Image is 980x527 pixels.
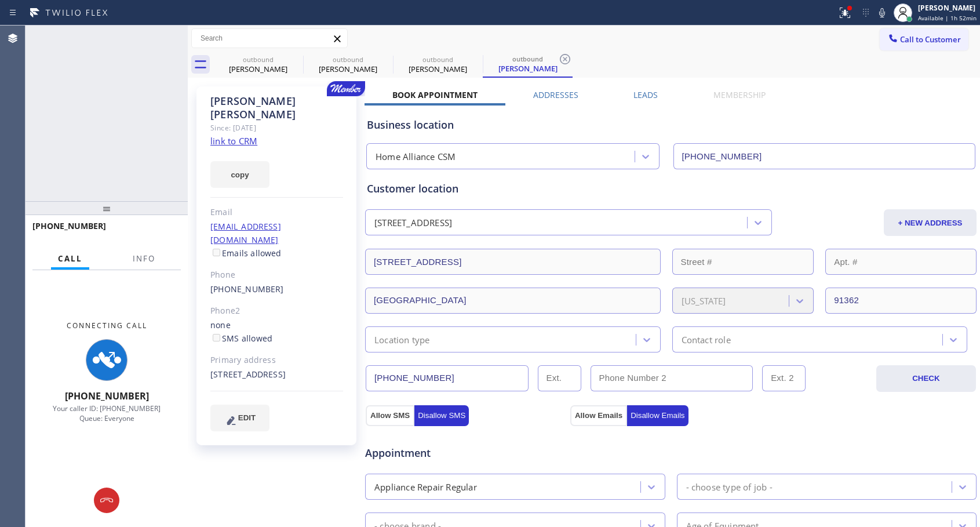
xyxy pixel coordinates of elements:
div: [STREET_ADDRESS] [210,368,343,381]
input: Phone Number 2 [591,365,753,391]
span: Connecting Call [67,321,147,330]
input: Emails allowed [213,249,220,256]
div: none [210,319,343,346]
div: Brenda Wasser [484,52,571,77]
span: Call [58,253,82,264]
a: [PHONE_NUMBER] [210,284,284,295]
div: Location type [374,333,430,346]
div: outbound [484,54,571,63]
button: Info [126,248,162,270]
button: Allow Emails [570,405,627,426]
button: Disallow Emails [627,405,688,426]
div: [PERSON_NAME] [394,64,482,74]
div: [PERSON_NAME] [304,64,392,74]
label: Addresses [533,89,578,100]
div: outbound [394,55,482,64]
label: SMS allowed [210,333,272,344]
input: City [365,288,661,314]
a: [EMAIL_ADDRESS][DOMAIN_NAME] [210,221,281,245]
input: Ext. 2 [762,365,806,391]
label: Membership [713,89,766,100]
div: Home Alliance CSM [376,150,456,163]
input: Street # [672,249,814,275]
div: Barbara Barnes [214,52,302,78]
input: Phone Number [673,143,976,169]
div: [PERSON_NAME] [214,64,302,74]
span: Available | 1h 52min [918,14,977,22]
input: Search [192,29,347,48]
label: Book Appointment [392,89,478,100]
button: Allow SMS [366,405,414,426]
div: - choose type of job - [686,480,773,493]
button: Disallow SMS [414,405,469,426]
div: [PERSON_NAME] [918,3,977,13]
div: outbound [304,55,392,64]
label: Leads [633,89,658,100]
input: SMS allowed [213,334,220,341]
div: Contact role [682,333,731,346]
span: EDIT [238,413,256,422]
button: Mute [874,5,890,21]
span: Call to Customer [900,34,961,45]
span: Appointment [365,445,567,461]
input: Phone Number [366,365,529,391]
div: Customer location [367,181,975,197]
label: Emails allowed [210,248,282,259]
div: Phone2 [210,304,343,318]
button: CHECK [876,365,976,392]
div: Business location [367,117,975,133]
button: Hang up [94,488,119,513]
span: [PHONE_NUMBER] [65,390,149,402]
div: [PERSON_NAME] [PERSON_NAME] [210,95,343,121]
input: Apt. # [825,249,977,275]
div: Barbara Barnes [304,52,392,78]
div: Phone [210,268,343,282]
button: Call to Customer [880,28,968,50]
span: [PHONE_NUMBER] [32,220,106,231]
div: Appliance Repair Regular [374,480,477,493]
div: Since: [DATE] [210,121,343,135]
input: Address [365,249,661,275]
button: Call [51,248,89,270]
span: Your caller ID: [PHONE_NUMBER] Queue: Everyone [53,404,161,423]
div: Brenda Wasser [394,52,482,78]
div: outbound [214,55,302,64]
div: Email [210,206,343,219]
div: Primary address [210,354,343,367]
input: Ext. [538,365,581,391]
a: link to CRM [210,135,257,147]
button: EDIT [210,405,269,431]
span: Info [133,253,155,264]
button: copy [210,161,269,188]
input: ZIP [825,288,977,314]
button: + NEW ADDRESS [884,209,977,236]
div: [PERSON_NAME] [484,63,571,74]
div: [STREET_ADDRESS] [374,216,452,230]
